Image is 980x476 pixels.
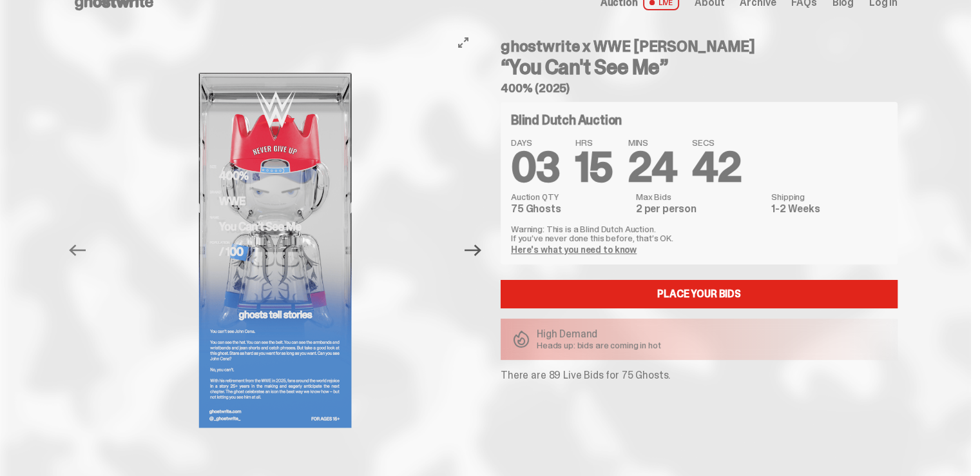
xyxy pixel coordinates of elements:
[511,138,560,147] span: DAYS
[459,236,487,264] button: Next
[636,204,764,214] dd: 2 per person
[511,192,628,201] dt: Auction QTY
[636,192,764,201] dt: Max Bids
[501,370,898,381] p: There are 89 Live Bids for 75 Ghosts.
[575,138,613,147] span: HRS
[628,141,677,194] span: 24
[511,114,622,126] h4: Blind Dutch Auction
[98,28,452,472] img: John_Cena_Hero_10.png
[63,236,91,264] button: Previous
[537,341,661,350] p: Heads up: bids are coming in hot
[501,39,898,54] h4: ghostwrite x WWE [PERSON_NAME]
[511,244,637,255] a: Here's what you need to know
[511,224,887,243] p: Warning: This is a Blind Dutch Auction. If you’ve never done this before, that’s OK.
[575,141,613,194] span: 15
[628,138,677,147] span: MINS
[692,138,741,147] span: SECS
[511,141,560,194] span: 03
[692,141,741,194] span: 42
[537,329,661,339] p: High Demand
[771,192,887,201] dt: Shipping
[501,83,898,94] h5: 400% (2025)
[511,204,628,214] dd: 75 Ghosts
[501,280,898,308] a: Place your Bids
[501,57,898,77] h3: “You Can't See Me”
[456,35,471,50] button: View full-screen
[771,204,887,214] dd: 1-2 Weeks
